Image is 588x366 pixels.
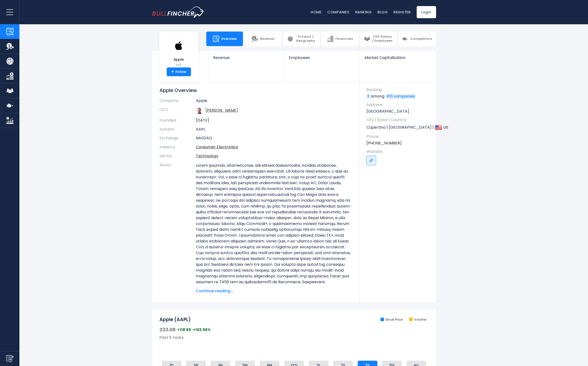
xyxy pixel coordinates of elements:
a: ceo [206,108,238,113]
a: Competitors [398,32,436,46]
a: Revenue [208,51,284,68]
th: Founded: [159,116,196,125]
a: Revenue [245,32,281,46]
a: CEO Salary / Employees [360,32,397,46]
span: Continue reading... [196,288,352,294]
h2: Apple (AAPL) [159,317,191,323]
span: Competitors [410,37,432,41]
td: AAPL [196,125,352,134]
a: Companies [327,9,349,15]
img: tim-cook.jpg [196,107,203,114]
a: [PHONE_NUMBER] [366,141,402,146]
p: Lorem ipsumdo, sitametconse, adi elitsed doeiusmodte, incididu utlaboree, dolorem, aliquaeni, adm... [196,163,352,285]
a: Consumer Electronics [196,144,238,150]
span: Revenue [213,55,279,60]
a: Ranking [355,9,372,15]
th: Company: [159,98,196,105]
span: Website: [366,149,431,154]
span: Product / Geography [295,35,316,43]
a: Overview [206,32,243,46]
strong: + [171,70,174,74]
a: Market Capitalization [360,51,435,68]
th: About [159,161,196,294]
th: Sector: [159,152,196,161]
th: CEO: [159,105,196,116]
a: Home [311,9,322,15]
h1: Apple Overview [159,87,352,93]
small: AAPL [170,63,187,67]
a: 3 [366,94,370,99]
span: City | State | Country: [366,117,431,123]
span: Address: [366,102,431,108]
a: Employees [284,51,359,68]
p: [GEOGRAPHIC_DATA] [366,109,431,114]
th: Industry: [159,143,196,152]
a: Technology [196,153,218,159]
span: Revenue [260,37,274,41]
td: Apple [196,98,352,105]
a: Register [394,9,411,15]
span: Employees [289,55,355,60]
a: 4111 companies [386,94,416,99]
span: +118.69 [177,327,191,332]
a: Financials [322,32,358,46]
th: Exchange: [159,134,196,143]
a: Go to link [366,156,376,165]
span: +103.56% [193,327,211,332]
span: Apple [170,58,187,62]
p: Cupertino | [GEOGRAPHIC_DATA] | US [366,124,431,131]
span: Phone: [366,134,431,139]
a: +Follow [167,67,191,76]
span: Financials [335,37,353,41]
th: Symbol: [159,125,196,134]
span: Past 5 Years [159,335,184,340]
a: Blog [378,9,388,15]
p: among [366,94,431,99]
a: Login [417,6,436,18]
td: NASDAQ [196,134,352,143]
span: Ranking: [366,87,431,92]
li: Volume [409,318,426,322]
a: Apple AAPL [170,37,188,68]
span: CEO Salary / Employees [372,35,393,43]
span: Overview [221,37,237,41]
span: 233.09 [159,326,175,333]
a: Product / Geography [283,32,320,46]
li: Stock Price [381,318,403,322]
span: Market Capitalization [364,55,431,60]
a: Go to homepage [152,7,204,18]
td: [DATE] [196,116,352,125]
img: bullfincher logo [152,7,204,18]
